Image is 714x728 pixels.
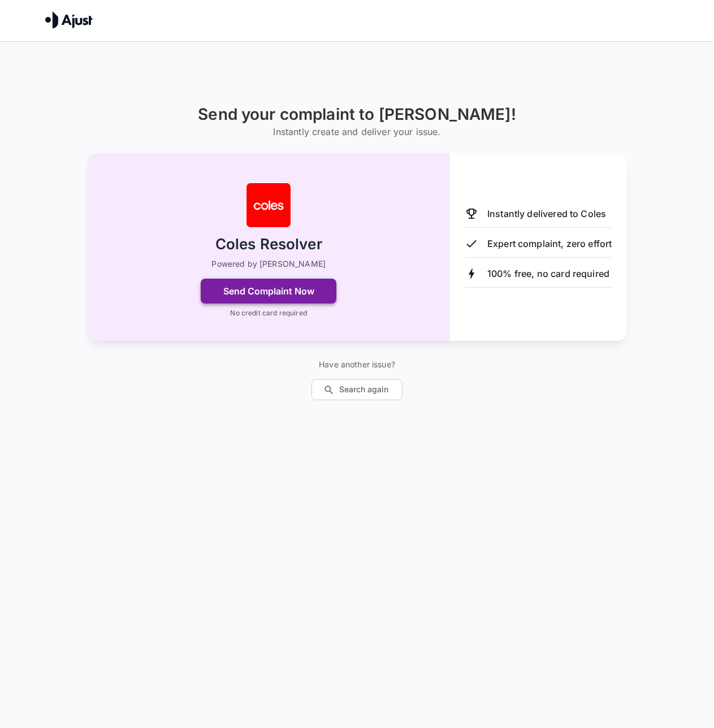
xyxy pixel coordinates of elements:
p: Have another issue? [311,359,403,370]
p: 100% free, no card required [487,267,609,280]
img: Ajust [45,11,93,28]
button: Search again [311,379,403,400]
button: Send Complaint Now [201,279,336,304]
p: Instantly delivered to Coles [487,207,606,220]
img: Coles [246,183,291,228]
h2: Coles Resolver [215,235,322,254]
h1: Send your complaint to [PERSON_NAME]! [198,105,516,124]
p: Expert complaint, zero effort [487,237,612,250]
p: No credit card required [230,308,306,318]
p: Powered by [PERSON_NAME] [211,258,326,270]
h6: Instantly create and deliver your issue. [198,124,516,140]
